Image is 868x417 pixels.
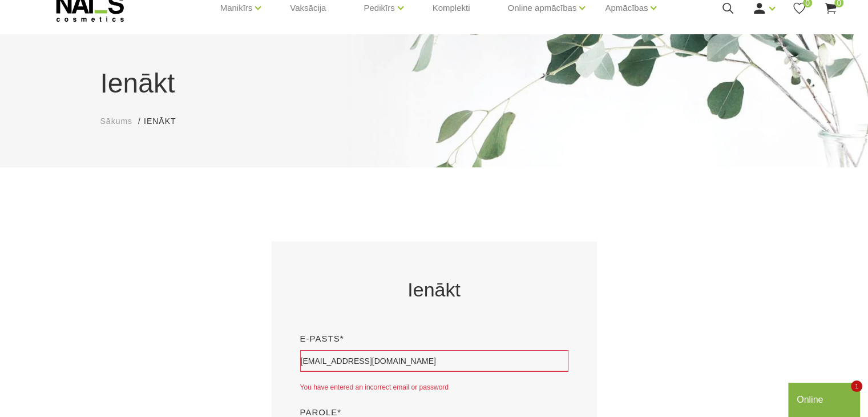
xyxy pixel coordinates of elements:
label: E-pasts* [300,332,344,346]
span: Sākums [100,117,133,126]
input: E-pasts [300,350,568,372]
a: 0 [792,1,806,15]
div: You have entered an incorrect email or password [300,380,568,394]
iframe: chat widget [788,380,862,417]
li: Ienākt [144,115,187,127]
h1: Ienākt [100,63,768,104]
a: 0 [823,1,838,15]
h2: Ienākt [300,276,568,303]
a: Sākums [100,115,133,127]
